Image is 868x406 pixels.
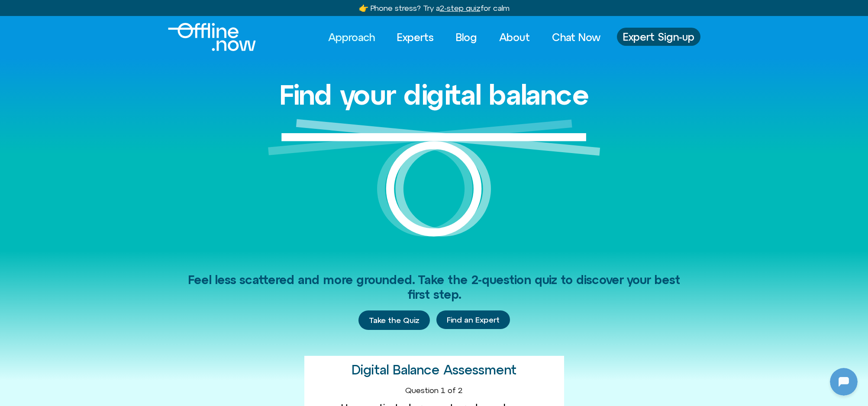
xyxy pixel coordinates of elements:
p: Drop your email here. If we’ve connected before, I’ll continue from where we paused. If not, we’l... [25,169,155,211]
svg: Close Chatbot Button [151,4,166,19]
div: Logo [168,23,241,51]
span: Take the Quiz [369,316,419,325]
svg: Restart Conversation Button [136,4,151,19]
img: N5FCcHC.png [69,19,104,54]
p: Hey there, I’m Offline — your digital balance coach. Ready to dive in? [25,134,155,155]
a: Chat Now [544,28,608,47]
h2: Digital Balance Assessment [352,363,516,377]
button: Expand Header Button [2,2,171,20]
a: Expert Sign-up [617,28,700,46]
a: Blog [448,28,485,47]
a: Approach [320,28,383,47]
img: Offline.Now logo in white. Text of the words offline.now with a line going through the "O" [168,23,256,51]
textarea: Message Input [15,278,148,287]
a: Take the Quiz [358,310,430,330]
a: About [491,28,538,47]
iframe: Botpress [830,368,858,396]
u: 2-step quiz [440,3,481,13]
h2: [DOMAIN_NAME] [26,6,133,17]
img: N5FCcHC.png [2,146,14,158]
p: Looks like you’ve stepped away. No rush—just message me when you’re ready! [25,226,155,257]
div: Find an Expert [436,310,510,330]
h1: Find your digital balance [279,80,589,110]
img: N5FCcHC.png [2,202,14,214]
nav: Menu [320,28,608,47]
span: Expert Sign-up [623,31,694,42]
span: Find an Expert [447,316,500,324]
div: Question 1 of 2 [311,386,557,395]
img: Graphic of a white circle with a white line balancing on top to represent balance. [268,119,600,251]
a: 👉 Phone stress? Try a2-step quizfor calm [359,3,510,13]
img: N5FCcHC.png [8,4,22,18]
p: [DATE] [75,112,98,123]
a: Find an Expert [436,310,510,329]
img: N5FCcHC.png [2,248,14,260]
a: Experts [389,28,442,47]
span: Feel less scattered and more grounded. Take the 2-question quiz to discover your best first step. [188,273,680,301]
h1: [DOMAIN_NAME] [54,63,119,75]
